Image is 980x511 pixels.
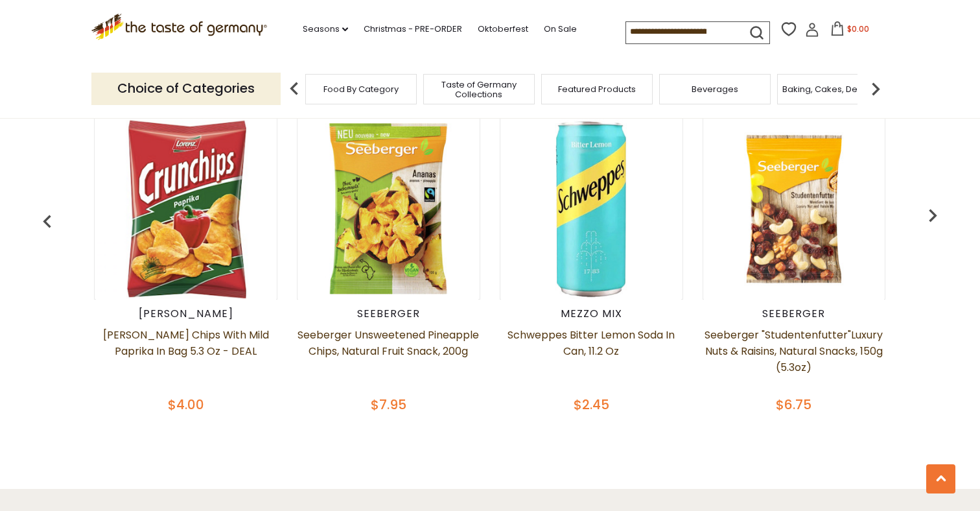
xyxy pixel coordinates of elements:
a: Seasons [303,22,348,36]
a: Taste of Germany Collections [427,80,531,99]
a: Seeberger "Studentenfutter"Luxury Nuts & Raisins, Natural Snacks, 150g (5.3oz) [703,327,886,392]
a: Schweppes Bitter Lemon Soda in Can, 11.2 oz [500,327,683,392]
img: previous arrow [920,202,946,228]
div: Seeberger [703,307,886,320]
img: next arrow [863,76,889,102]
a: Oktoberfest [478,22,528,36]
img: previous arrow [34,209,60,235]
a: Food By Category [323,84,399,94]
img: previous arrow [281,76,307,102]
button: $0.00 [822,21,877,41]
p: Choice of Categories [91,73,281,104]
a: On Sale [544,22,577,36]
div: [PERSON_NAME] [94,307,277,320]
div: $6.75 [703,395,886,414]
div: Seeberger [297,307,480,320]
a: Beverages [692,84,738,94]
a: [PERSON_NAME] Chips with Mild Paprika in Bag 5.3 oz - DEAL [94,327,277,392]
div: $2.45 [500,395,683,414]
img: Seeberger Unsweetened Pineapple Chips, Natural Fruit Snack, 200g [298,119,478,299]
div: $4.00 [94,395,277,414]
img: Schweppes Bitter Lemon Soda in Can, 11.2 oz [501,119,681,299]
a: Baking, Cakes, Desserts [782,84,883,94]
img: Lorenz Crunch Chips with Mild Paprika in Bag 5.3 oz - DEAL [96,119,276,299]
div: Mezzo Mix [500,307,683,320]
a: Christmas - PRE-ORDER [364,22,462,36]
img: Seeberger [704,119,884,299]
span: $0.00 [847,23,869,34]
div: $7.95 [297,395,480,414]
a: Seeberger Unsweetened Pineapple Chips, Natural Fruit Snack, 200g [297,327,480,392]
a: Featured Products [558,84,636,94]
